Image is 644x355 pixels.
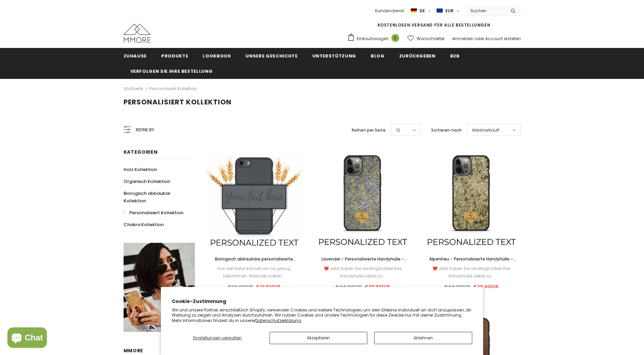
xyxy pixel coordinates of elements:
[391,34,399,42] span: 0
[313,255,412,263] a: Lavendel – Personalisierte Handyhülle - Personalisiertes Geschenk
[450,53,460,59] span: B2B
[371,48,385,63] a: Blog
[445,7,454,14] span: EUR
[124,207,183,219] a: Personalisiert Kollektion
[124,48,147,63] a: Zuhause
[312,48,356,63] a: Unterstützung
[429,256,516,269] span: Alpenheu – Personalisierte Handyhülle – Personalisiertes Geschenk
[124,175,170,187] a: Organisch Kollektion
[335,283,362,290] span: €44.90EUR
[124,347,144,354] span: MMORE
[365,283,390,290] span: €38.90EUR
[452,36,474,41] a: Anmelden
[203,48,231,63] a: Lookbook
[485,36,521,41] a: Account erstellen
[124,190,170,204] span: Biologisch abbaubar Kollektion
[124,149,158,155] span: Kategorien
[399,48,436,63] a: Zurückgeben
[347,33,403,44] a: Einkaufswagen 0
[129,209,183,216] span: Personalisiert Kollektion
[417,35,444,42] span: Wunschzettel
[399,53,436,59] span: Zurückgeben
[228,283,253,290] span: €26.90EUR
[161,53,188,59] span: Produkte
[473,283,499,290] span: €38.90EUR
[422,255,520,263] a: Alpenheu – Personalisierte Handyhülle – Personalisiertes Geschenk
[407,33,444,45] a: Wunschzettel
[124,164,157,175] a: Holz Kollektion
[321,256,407,269] span: Lavendel – Personalisierte Handyhülle - Personalisiertes Geschenk
[466,6,505,16] input: Search Site
[172,307,472,323] p: Wir und unsere Partner, einschließlich Shopify, verwenden Cookies und weitere Technologien, um de...
[371,53,385,59] span: Blog
[124,178,170,185] span: Organisch Kollektion
[124,221,164,228] span: Chakra Kollektion
[256,283,280,290] span: €19.80EUR
[475,36,484,41] span: oder
[375,8,404,14] span: Kundendienst
[422,265,520,280] div: ❤️ Jetzt haben Sie die Möglichkeit Ihre Handyhülle selbst zu...
[205,255,303,263] a: Biologisch abbaubare personalisierte Handyhülle - Schwarz
[124,97,232,107] span: Personalisiert Kollektion
[378,22,491,28] span: KOSTENLOSEN VERSAND FÜR ALLE BESTELLUNGEN
[172,298,472,305] h2: Cookie-Zustimmung
[255,318,301,323] a: Datenschutzerklärung
[130,63,213,79] a: Verfolgen Sie Ihre Bestellung
[396,127,400,134] span: 12
[245,53,297,59] span: Unsere Geschichte
[431,127,462,134] label: Sortieren nach
[149,86,197,91] a: Personalisiert Kollektion
[245,48,297,63] a: Unsere Geschichte
[313,265,412,280] div: ❤️ Jetzt haben Sie die Möglichkeit Ihre Handyhülle selbst zu...
[357,35,389,42] span: Einkaufswagen
[203,53,231,59] span: Lookbook
[124,24,151,43] img: MMORE Cases
[205,265,303,280] div: Von der Natur können wir nie genug bekommen. Weshalb sollten...
[215,256,296,269] span: Biologisch abbaubare personalisierte Handyhülle - Schwarz
[193,335,242,341] span: Einstellungen verwalten
[411,8,417,14] img: i-lang-2.png
[124,53,147,59] span: Zuhause
[124,85,143,93] a: Startseite
[161,48,188,63] a: Produkte
[270,332,367,344] button: Akzeptieren
[172,332,263,344] button: Einstellungen verwalten
[124,166,157,173] span: Holz Kollektion
[472,127,499,134] span: Meistverkauft
[136,126,154,134] span: Refine by
[124,219,164,231] a: Chakra Kollektion
[450,48,460,63] a: B2B
[420,7,425,14] span: de
[352,127,386,134] label: Reihen per Seite
[312,53,356,59] span: Unterstützung
[130,68,213,74] span: Verfolgen Sie Ihre Bestellung
[5,327,49,350] inbox-online-store-chat: Onlineshop-Chat von Shopify
[124,187,187,207] a: Biologisch abbaubar Kollektion
[374,332,472,344] button: Ablehnen
[444,283,471,290] span: €44.90EUR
